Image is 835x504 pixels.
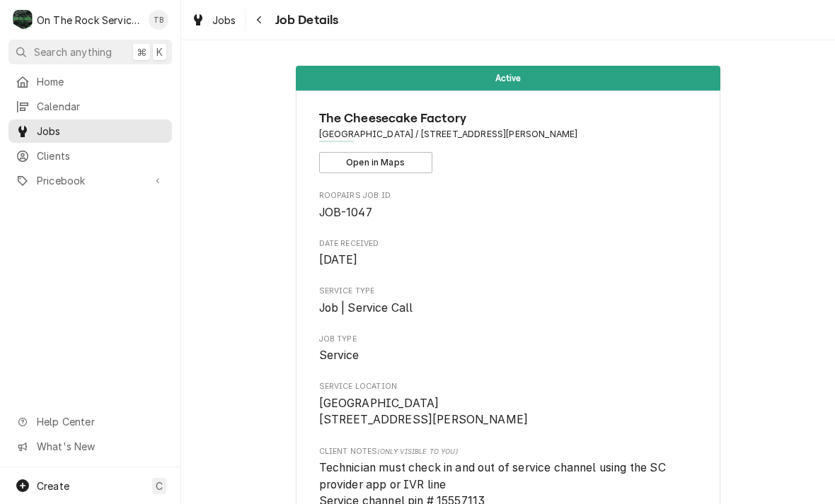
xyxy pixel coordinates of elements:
span: Address [319,128,698,141]
span: Jobs [37,124,165,139]
span: [DATE] [319,253,358,266]
a: Go to Help Center [8,410,172,433]
span: Jobs [212,13,236,28]
button: Navigate back [248,8,271,31]
span: Job Type [319,347,698,364]
span: Service Location [319,381,698,392]
a: Home [8,70,172,93]
div: Job Type [319,334,698,364]
div: Service Location [319,381,698,428]
span: Job Details [271,11,339,30]
span: Roopairs Job ID [319,190,698,201]
button: Search anything⌘K [8,40,172,64]
a: Go to Pricebook [8,169,172,192]
a: Calendar [8,95,172,118]
a: Clients [8,144,172,168]
div: Date Received [319,238,698,269]
span: K [156,45,163,59]
span: Pricebook [37,173,144,188]
span: Help Center [37,414,163,429]
div: Service Type [319,286,698,316]
span: What's New [37,439,163,454]
div: TB [149,10,168,30]
span: Clients [37,148,165,163]
span: Service Type [319,286,698,297]
span: Service Location [319,395,698,428]
span: ⌘ [137,45,146,59]
button: Open in Maps [319,152,432,173]
span: Client Notes [319,446,698,457]
span: Roopairs Job ID [319,204,698,221]
span: Job | Service Call [319,301,413,315]
a: Go to What's New [8,435,172,458]
span: JOB-1047 [319,206,372,219]
div: Todd Brady's Avatar [149,10,168,30]
div: On The Rock Services [37,13,141,28]
span: C [156,479,163,493]
span: [GEOGRAPHIC_DATA] [STREET_ADDRESS][PERSON_NAME] [319,397,529,427]
a: Jobs [185,8,242,32]
div: On The Rock Services's Avatar [13,10,33,30]
span: Calendar [37,99,165,114]
a: Jobs [8,119,172,143]
span: Home [37,74,165,89]
span: Date Received [319,252,698,269]
span: (Only Visible to You) [377,447,457,455]
span: Active [495,74,522,83]
div: Roopairs Job ID [319,190,698,221]
span: Service [319,348,359,362]
span: Search anything [34,45,112,59]
div: O [13,10,33,30]
span: Job Type [319,334,698,345]
span: Create [37,480,69,492]
span: Name [319,109,698,128]
span: Service Type [319,300,698,317]
span: Date Received [319,238,698,250]
div: Client Information [319,109,698,173]
div: Status [296,66,720,90]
